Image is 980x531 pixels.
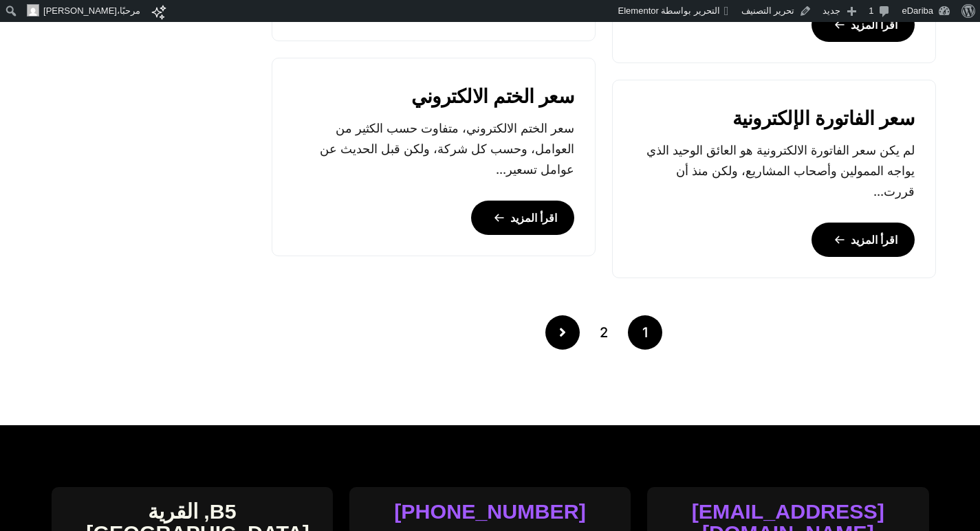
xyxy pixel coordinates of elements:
[293,118,574,180] p: سعر الختم الالكتروني، متفاوت حسب الكثير من العوامل، وحسب كل شركة، ولكن قبل الحديث عن عوامل تسعير...
[628,315,662,350] span: 1
[471,201,574,235] a: اقرأ المزيد
[542,315,666,350] nav: Posts pagination
[411,86,574,108] a: سعر الختم الالكتروني
[394,501,586,521] a: [PHONE_NUMBER]
[633,140,915,202] p: لم يكن سعر الفاتورة الالكترونية هو العائق الوحيد الذي يواجه الممولين وأصحاب المشاريع، ولكن منذ أن...
[587,315,621,350] a: 2
[618,5,720,16] span: التحرير بواسطة Elementor
[812,8,915,42] a: اقرأ المزيد
[732,108,915,130] a: سعر الفاتورة الإلكترونية
[812,223,915,257] a: اقرأ المزيد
